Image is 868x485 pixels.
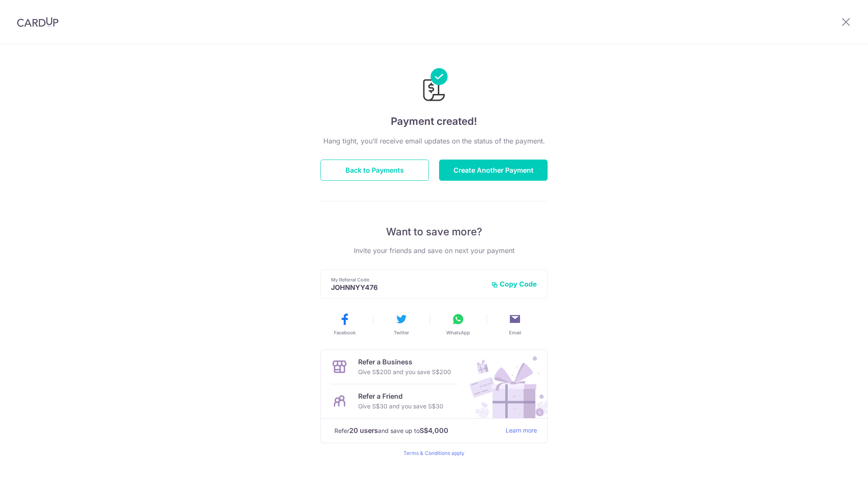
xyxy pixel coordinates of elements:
p: Refer a Friend [358,391,443,401]
span: Email [509,329,521,336]
p: Hang tight, you’ll receive email updates on the status of the payment. [320,136,548,146]
a: Learn more [506,425,537,436]
img: CardUp [17,17,58,27]
p: Want to save more? [320,225,548,239]
p: Invite your friends and save on next your payment [320,245,548,256]
span: Facebook [334,329,356,336]
p: Give S$200 and you save S$200 [358,367,451,377]
strong: 20 users [349,425,378,435]
a: Terms & Conditions apply [403,450,465,456]
p: Refer a Business [358,357,451,367]
p: JOHNNYY476 [331,283,484,292]
strong: S$4,000 [420,425,448,435]
button: Twitter [376,312,426,336]
p: My Referral Code [331,276,484,283]
img: Refer [462,350,547,418]
button: Copy Code [491,280,537,288]
button: Email [490,312,540,336]
button: Create Another Payment [439,160,548,181]
h4: Payment created! [320,114,548,129]
button: WhatsApp [433,312,483,336]
button: Facebook [320,312,370,336]
span: WhatsApp [446,329,470,336]
button: Back to Payments [320,160,429,181]
img: Payments [420,68,448,104]
p: Refer and save up to [334,425,499,436]
span: Twitter [394,329,409,336]
p: Give S$30 and you save S$30 [358,401,443,411]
